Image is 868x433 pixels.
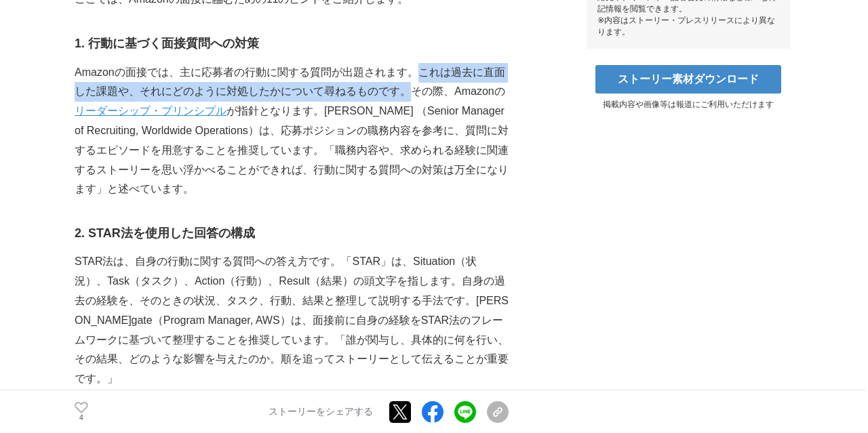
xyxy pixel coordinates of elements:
[75,34,509,54] h3: 1. 行動に基づく面接質問への対策
[75,389,509,428] p: ストーリーが整ったら、回答の形式を確実に身につけるために、鏡の前で、あるいは友人やパートナーと一緒に練習してみてください。
[595,65,781,94] a: ストーリー素材ダウンロード
[75,252,509,389] p: STAR法は、自身の行動に関する質問への答え方です。「STAR」は、Situation（状況）、Task（タスク）、Action（行動）、Result（結果）の頭文字を指します。自身の過去の経験...
[75,224,509,243] h3: 2. STAR法を使用した回答の構成
[75,415,88,421] p: 4
[75,63,509,200] p: Amazonの面接では、主に応募者の行動に関する質問が出題されます。これは過去に直面した課題や、それにどのように対処したかについて尋ねるものです。その際、Amazonの が指針となります。[PE...
[587,99,790,110] p: 掲載内容や画像等は報道にご利用いただけます
[75,105,226,117] a: リーダーシップ・プリンシプル
[269,406,373,418] p: ストーリーをシェアする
